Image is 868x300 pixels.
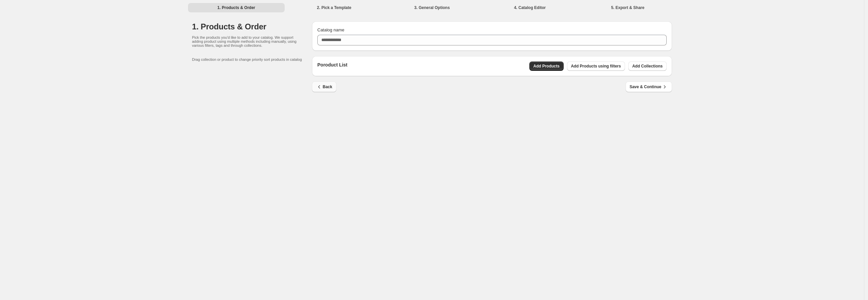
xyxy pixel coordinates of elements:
[316,84,332,90] span: Back
[312,82,336,92] button: Back
[571,63,621,69] span: Add Products using filters
[533,63,560,69] span: Add Products
[192,35,299,47] p: Pick the products you'd like to add to your catalog. We support adding product using multiple met...
[626,82,672,92] button: Save & Continue
[317,27,344,32] span: Catalog name
[317,61,347,71] p: Poroduct List
[192,21,312,32] h1: 1. Products & Order
[630,84,668,90] span: Save & Continue
[632,63,663,69] span: Add Collections
[192,57,312,61] p: Drag collection or product to change priority sort products in catalog
[529,61,564,71] button: Add Products
[567,61,625,71] button: Add Products using filters
[628,61,667,71] button: Add Collections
